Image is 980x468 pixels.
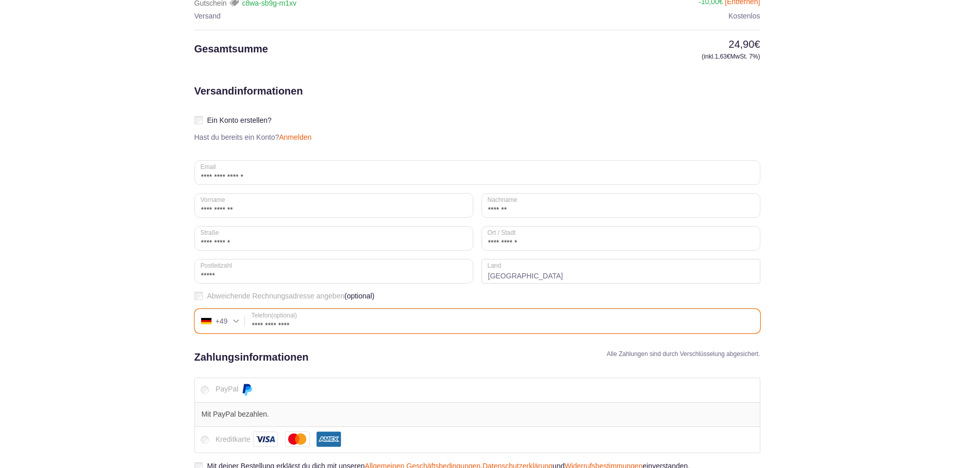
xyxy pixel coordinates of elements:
strong: [GEOGRAPHIC_DATA] [482,259,760,284]
a: Anmelden [279,133,312,141]
p: Hast du bereits ein Konto? [190,133,316,142]
label: Abweichende Rechnungsadresse angeben [194,292,760,301]
img: American Express [316,432,341,447]
span: € [727,53,730,60]
img: PayPal [241,383,253,396]
span: Kostenlos [728,12,760,20]
div: Germany (Deutschland): +49 [195,309,245,333]
span: 1,63 [715,53,730,60]
label: Kreditkarte [216,435,344,443]
img: Mastercard [285,432,310,447]
input: Abweichende Rechnungsadresse angeben(optional) [194,292,203,300]
label: PayPal [216,385,256,393]
h2: Versandinformationen [194,83,303,160]
span: € [754,39,760,50]
small: (inkl. MwSt. 7%) [596,52,760,61]
span: Gesamtsumme [194,43,268,54]
div: +49 [216,317,228,325]
img: Visa [253,432,278,447]
bdi: 24,90 [728,39,760,50]
h4: Alle Zahlungen sind durch Verschlüsselung abgesichert. [607,349,760,359]
input: Ein Konto erstellen? [194,116,203,124]
span: Versand [194,12,221,20]
span: Ein Konto erstellen? [207,116,272,124]
p: Mit PayPal bezahlen. [201,409,753,420]
h2: Zahlungsinformationen [194,349,309,365]
span: (optional) [344,292,374,301]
